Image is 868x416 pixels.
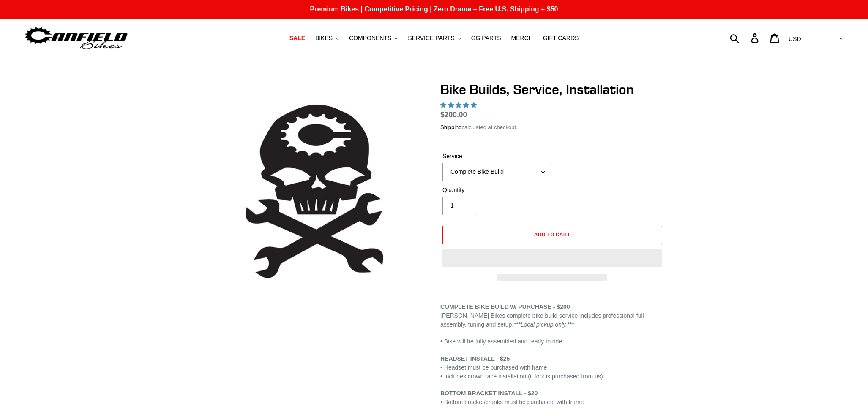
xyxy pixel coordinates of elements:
h1: Bike Builds, Service, Installation [440,81,664,97]
button: SERVICE PARTS [404,32,465,44]
span: SALE [289,35,305,42]
span: BIKES [315,35,333,42]
a: SALE [285,32,309,44]
p: • Headset must be purchased with frame • Includes crown race installation (if fork is purchased f... [440,354,664,381]
img: Canfield Bikes [23,25,129,51]
button: Add to cart [442,226,662,244]
span: COMPONENTS [349,35,391,42]
span: $200.00 [440,111,467,119]
p: [PERSON_NAME] Bikes complete bike build service includes professional full assembly, tuning and s... [440,303,664,329]
strong: BOTTOM BRACKET INSTALL - $20 [440,390,538,397]
span: GIFT CARDS [543,35,579,42]
button: BIKES [311,32,343,44]
a: MERCH [507,32,537,44]
label: Service [442,152,550,161]
span: GG PARTS [471,35,501,42]
p: • Bottom bracket/cranks must be purchased with frame [440,389,664,407]
a: Shipping [440,124,462,131]
a: GIFT CARDS [539,32,583,44]
label: Quantity [442,186,550,194]
button: COMPONENTS [345,32,402,44]
strong: HEADSET INSTALL - $25 [440,355,510,362]
strong: COMPLETE BIKE BUILD w/ PURCHASE - $200 [440,303,570,310]
p: • Bike will be fully assembled and ready to ride. [440,337,664,346]
a: GG PARTS [467,32,505,44]
span: 5.00 stars [440,102,478,108]
input: Search [734,29,756,47]
div: calculated at checkout. [440,123,664,132]
span: MERCH [511,35,533,42]
span: Add to cart [534,231,571,238]
span: SERVICE PARTS [408,35,454,42]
